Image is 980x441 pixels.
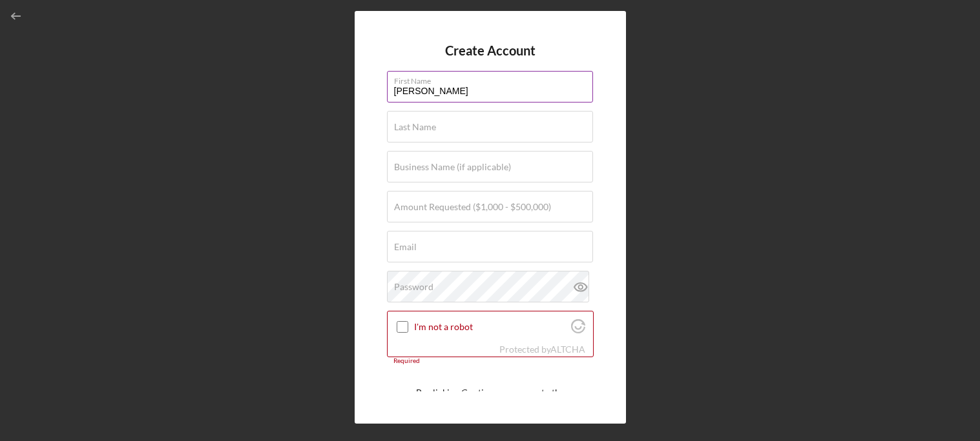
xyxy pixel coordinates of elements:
[414,322,567,332] label: I'm not a robot
[445,43,536,58] h4: Create Account
[550,344,585,355] a: Visit Altcha.org
[416,386,565,415] p: By clicking Continue you agree to the and
[394,72,593,86] label: First Name
[499,344,585,355] div: Protected by
[394,122,436,132] label: Last Name
[394,242,417,252] label: Email
[387,357,594,365] div: Required
[571,324,585,335] a: Visit Altcha.org
[394,202,551,212] label: Amount Requested ($1,000 - $500,000)
[394,282,433,292] label: Password
[394,162,511,172] label: Business Name (if applicable)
